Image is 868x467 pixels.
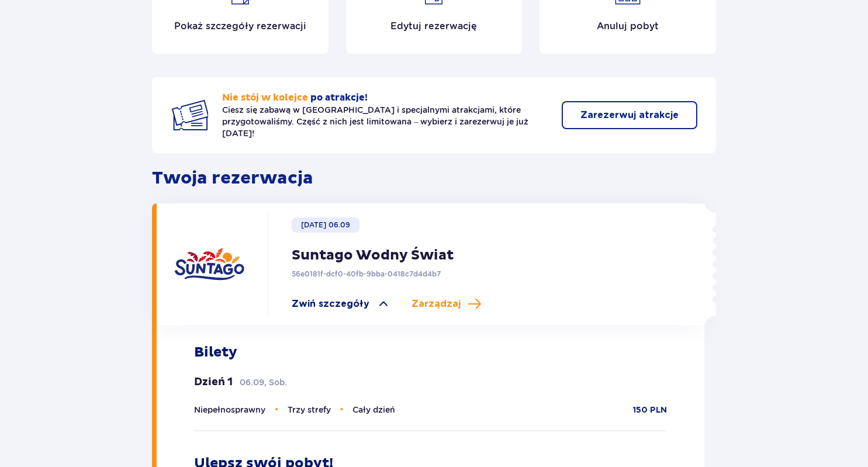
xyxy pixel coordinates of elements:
[152,167,716,189] p: Twoja rezerwacja
[340,404,344,416] span: •
[633,404,667,416] p: 150 PLN
[310,92,368,103] span: po atrakcje!
[194,344,237,361] p: Bilety
[292,247,454,264] p: Suntago Wodny Świat
[174,229,244,299] img: Suntago logo
[222,92,308,103] span: Nie stój w kolejce
[275,404,278,416] span: •
[292,297,390,311] a: Zwiń szczegóły
[562,101,697,129] button: Zarezerwuj atrakcje
[240,376,287,388] p: 06.09, Sob.
[292,269,441,279] p: 56e0181f-dcf0-40fb-9bba-0418c7d4d4b7
[174,20,306,33] p: Pokaż szczegóły rezerwacji
[411,297,482,311] a: Zarządzaj
[292,298,369,310] span: Zwiń szczegóły
[597,20,659,33] p: Anuluj pobyt
[390,20,477,33] p: Edytuj rezerwację
[171,96,208,134] img: Two tickets icon
[288,405,331,414] span: Trzy strefy
[194,375,233,389] p: Dzień 1
[580,109,679,122] p: Zarezerwuj atrakcje
[222,104,548,139] p: Ciesz się zabawą w [GEOGRAPHIC_DATA] i specjalnymi atrakcjami, które przygotowaliśmy. Część z nic...
[301,220,350,230] p: [DATE] 06.09
[352,405,395,414] span: Cały dzień
[194,405,265,414] span: Niepełnosprawny
[411,298,461,310] span: Zarządzaj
